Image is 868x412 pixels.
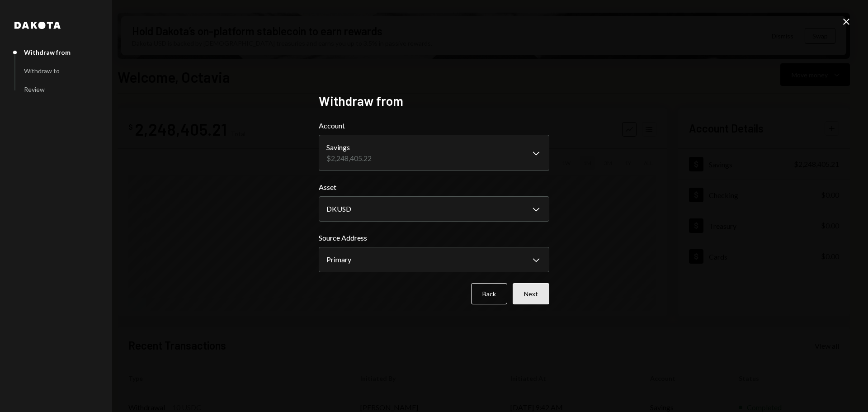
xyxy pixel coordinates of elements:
[24,67,60,75] div: Withdraw to
[24,48,71,56] div: Withdraw from
[319,120,549,131] label: Account
[319,182,549,193] label: Asset
[24,85,45,93] div: Review
[319,196,549,222] button: Asset
[471,283,507,304] button: Back
[513,283,549,304] button: Next
[319,232,549,243] label: Source Address
[319,247,549,272] button: Source Address
[319,135,549,171] button: Account
[319,92,549,110] h2: Withdraw from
